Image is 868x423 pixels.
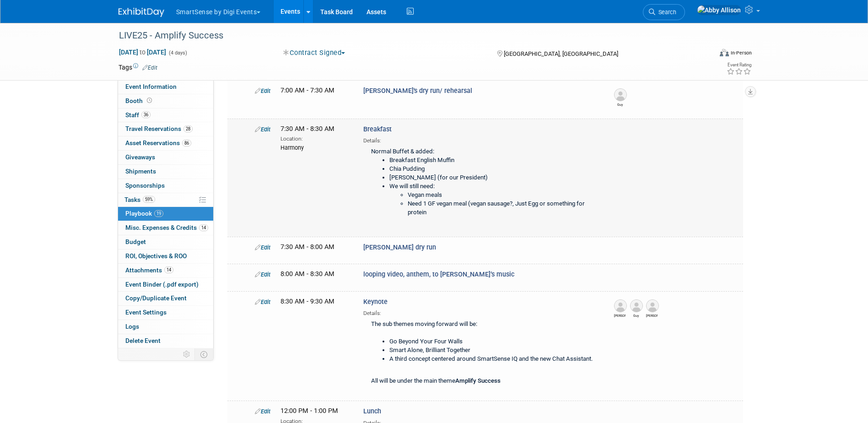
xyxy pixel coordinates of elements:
[125,111,151,119] span: Staff
[118,235,213,249] a: Budget
[183,125,193,132] span: 28
[124,196,155,203] span: Tasks
[255,126,270,133] a: Edit
[118,221,213,235] a: Misc. Expenses & Credits14
[125,153,155,161] span: Giveaways
[389,165,594,174] li: Chia Pudding
[646,312,658,318] div: Sammy Kolt
[118,334,213,348] a: Delete Event
[280,143,350,152] div: Harmony
[727,63,751,67] div: Event Rating
[125,168,156,175] span: Shipments
[363,307,598,317] div: Details:
[138,49,147,56] span: to
[504,50,618,57] span: [GEOGRAPHIC_DATA], [GEOGRAPHIC_DATA]
[125,266,173,274] span: Attachments
[118,278,213,292] a: Event Binder (.pdf export)
[118,193,213,207] a: Tasks59%
[255,244,270,251] a: Edit
[697,5,741,15] img: Abby Allison
[614,299,627,312] img: Gil Dror
[363,317,598,389] div: The sub themes moving forward will be: All will be under the main theme
[194,348,213,360] td: Toggle Event Tabs
[363,87,472,95] span: [PERSON_NAME]'s dry run/ rehearsal
[118,80,213,94] a: Event Information
[255,87,270,94] a: Edit
[118,94,213,108] a: Booth
[280,407,338,415] span: 12:00 PM - 1:00 PM
[125,210,163,217] span: Playbook
[116,27,698,44] div: LIVE25 - Amplify Success
[363,134,598,145] div: Details:
[125,323,139,330] span: Logs
[125,337,161,344] span: Delete Event
[255,298,270,305] a: Edit
[363,271,514,278] span: looping video, anthem, to [PERSON_NAME]’s music
[408,191,594,200] li: Vegan meals
[614,312,625,318] div: Gil Dror
[630,312,642,318] div: Guy Yehiav
[145,97,154,104] span: Booth not reserved yet
[143,196,155,203] span: 59%
[280,298,334,305] span: 8:30 AM - 9:30 AM
[655,9,676,16] span: Search
[119,48,167,56] span: [DATE] [DATE]
[455,377,501,384] b: Amplify Success
[658,48,752,61] div: Event Format
[614,101,625,107] div: Guy Yehiav
[389,337,594,346] li: Go Beyond Your Four Walls
[118,207,213,221] a: Playbook19
[199,224,208,231] span: 14
[118,264,213,277] a: Attachments14
[389,156,594,165] li: Breakfast English Muffin
[720,49,729,56] img: Format-Inperson.png
[125,252,187,260] span: ROI, Objectives & ROO
[125,83,177,90] span: Event Information
[389,355,594,363] li: A third concept centered around SmartSense IQ and the new Chat Assistant.
[125,182,165,189] span: Sponsorships
[614,88,627,101] img: Guy Yehiav
[280,87,334,94] span: 7:00 AM - 7:30 AM
[118,292,213,305] a: Copy/Duplicate Event
[280,48,349,58] button: Contract Signed
[125,97,154,104] span: Booth
[125,281,199,288] span: Event Binder (.pdf export)
[164,266,173,273] span: 14
[730,49,752,56] div: In-Person
[363,145,598,225] div: Normal Buffet & added:
[363,244,436,251] span: [PERSON_NAME] dry run
[168,50,187,56] span: (4 days)
[363,125,392,133] span: Breakfast
[118,136,213,150] a: Asset Reservations86
[280,243,334,251] span: 7:30 AM - 8:00 AM
[363,298,388,306] span: Keynote
[630,299,643,312] img: Guy Yehiav
[141,111,151,118] span: 36
[125,125,193,132] span: Travel Reservations
[118,306,213,320] a: Event Settings
[118,249,213,263] a: ROI, Objectives & ROO
[125,224,208,231] span: Misc. Expenses & Credits
[118,320,213,334] a: Logs
[389,174,594,182] li: [PERSON_NAME] (for our President)
[389,346,594,355] li: Smart Alone, Brilliant Together
[154,210,163,217] span: 19
[389,182,594,191] li: We will still need:
[125,309,167,316] span: Event Settings
[125,139,191,146] span: Asset Reservations
[118,108,213,122] a: Staff36
[643,4,685,20] a: Search
[255,271,270,278] a: Edit
[408,200,594,217] li: Need 1 GF vegan meal (vegan sausage?, Just Egg or something for protein
[118,165,213,179] a: Shipments
[118,122,213,136] a: Travel Reservations28
[280,270,334,278] span: 8:00 AM - 8:30 AM
[179,348,195,360] td: Personalize Event Tab Strip
[125,294,187,302] span: Copy/Duplicate Event
[182,140,191,146] span: 86
[363,407,381,415] span: Lunch
[118,151,213,164] a: Giveaways
[280,134,350,143] div: Location:
[646,299,659,312] img: Sammy Kolt
[119,8,164,17] img: ExhibitDay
